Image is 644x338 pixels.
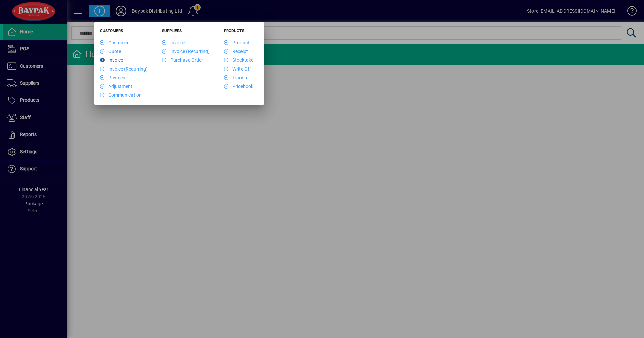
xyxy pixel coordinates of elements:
a: Invoice [162,40,185,45]
a: Invoice (Recurring) [100,66,148,72]
a: Customer [100,40,129,45]
a: Stocktake [224,57,253,63]
a: Product [224,40,249,45]
a: Communication [100,92,142,98]
a: Write Off [224,66,251,72]
a: Payment [100,75,127,80]
a: Receipt [224,49,248,54]
a: Pricebook [224,84,253,89]
a: Invoice (Recurring) [162,49,210,54]
a: Purchase Order [162,57,203,63]
h5: Suppliers [162,28,210,35]
a: Adjustment [100,84,132,89]
a: Quote [100,49,121,54]
a: Transfer [224,75,250,80]
h5: Products [224,28,253,35]
h5: Customers [100,28,148,35]
a: Invoice [100,57,123,63]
